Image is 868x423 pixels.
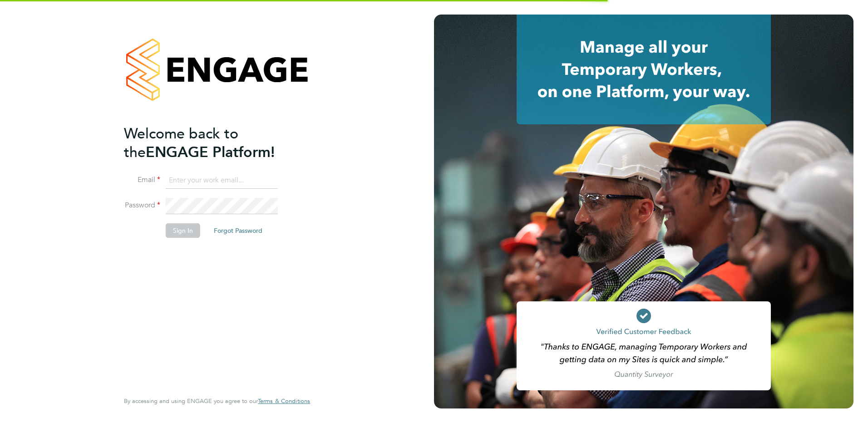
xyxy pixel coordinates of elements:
[207,223,270,238] button: Forgot Password
[124,175,160,185] label: Email
[124,397,310,405] span: By accessing and using ENGAGE you agree to our
[124,125,238,161] span: Welcome back to the
[124,201,160,210] label: Password
[258,397,310,405] span: Terms & Conditions
[258,398,310,405] a: Terms & Conditions
[166,172,278,189] input: Enter your work email...
[124,124,301,162] h2: ENGAGE Platform!
[166,223,200,238] button: Sign In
